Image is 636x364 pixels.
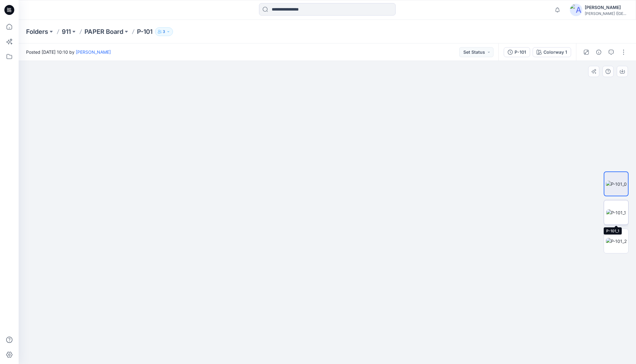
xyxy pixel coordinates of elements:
[515,49,526,56] div: P-101
[594,47,604,57] button: Details
[207,54,447,364] img: eyJhbGciOiJIUzI1NiIsImtpZCI6IjAiLCJzbHQiOiJzZXMiLCJ0eXAiOiJKV1QifQ.eyJkYXRhIjp7InR5cGUiOiJzdG9yYW...
[26,27,48,36] a: Folders
[62,27,71,36] a: 911
[606,209,626,216] img: P-101_1
[76,49,111,55] a: [PERSON_NAME]
[585,11,628,16] div: [PERSON_NAME] ([GEOGRAPHIC_DATA]) Exp...
[585,4,628,11] div: [PERSON_NAME]
[533,47,571,57] button: Colorway 1
[570,4,582,16] img: avatar
[137,27,152,36] p: P-101
[155,27,173,36] button: 3
[606,238,627,244] img: P-101_2
[163,28,165,35] p: 3
[26,49,111,55] span: Posted [DATE] 10:10 by
[504,47,530,57] button: P-101
[543,49,567,56] div: Colorway 1
[84,27,123,36] a: PAPER Board
[606,181,627,187] img: P-101_0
